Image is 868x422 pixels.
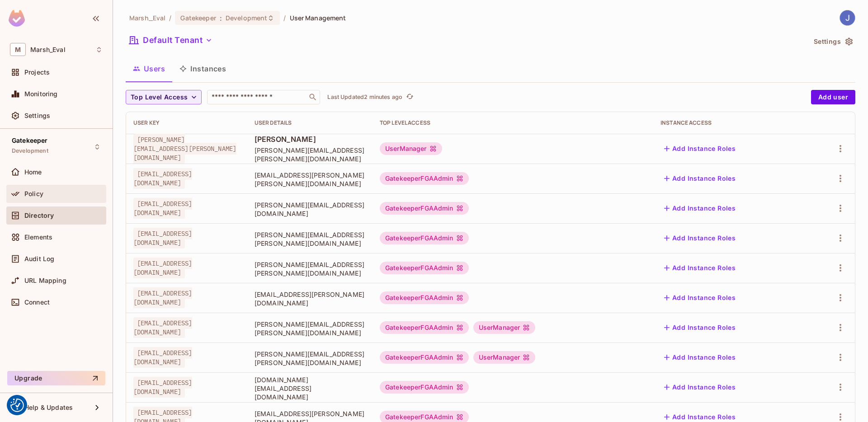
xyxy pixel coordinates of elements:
button: Add Instance Roles [660,231,739,245]
button: Top Level Access [126,90,202,104]
span: [EMAIL_ADDRESS][DOMAIN_NAME] [133,317,192,338]
span: : [219,14,222,22]
span: Home [24,169,42,176]
span: Monitoring [24,90,58,98]
span: Development [226,14,267,22]
img: SReyMgAAAABJRU5ErkJggg== [9,10,25,27]
span: Workspace: Marsh_Eval [30,46,66,53]
span: URL Mapping [24,277,66,284]
span: [PERSON_NAME][EMAIL_ADDRESS][PERSON_NAME][DOMAIN_NAME] [255,350,365,367]
span: [PERSON_NAME][EMAIL_ADDRESS][PERSON_NAME][DOMAIN_NAME] [255,230,365,248]
span: Gatekeeper [12,137,48,144]
button: Add Instance Roles [660,380,739,394]
button: Add Instance Roles [660,141,739,156]
span: Directory [24,212,54,219]
li: / [169,14,171,22]
span: the active workspace [129,14,165,22]
button: Add Instance Roles [660,261,739,275]
span: Policy [24,190,43,197]
button: Default Tenant [126,33,216,47]
button: Add Instance Roles [660,171,739,186]
span: [PERSON_NAME][EMAIL_ADDRESS][PERSON_NAME][DOMAIN_NAME] [255,260,365,277]
span: [EMAIL_ADDRESS][DOMAIN_NAME] [133,198,192,219]
div: UserManager [380,142,442,155]
img: Jose Basanta [840,10,855,25]
div: UserManager [473,351,536,364]
span: [PERSON_NAME][EMAIL_ADDRESS][PERSON_NAME][DOMAIN_NAME] [133,134,236,164]
span: [DOMAIN_NAME][EMAIL_ADDRESS][DOMAIN_NAME] [255,375,365,401]
div: GatekeeperFGAAdmin [380,321,469,334]
span: Top Level Access [131,92,188,103]
span: Help & Updates [24,404,73,411]
span: [PERSON_NAME][EMAIL_ADDRESS][DOMAIN_NAME] [255,201,365,218]
p: Last Updated 2 minutes ago [327,94,402,101]
span: Gatekeeper [180,14,216,22]
div: User Details [255,119,365,127]
div: Instance Access [660,119,800,127]
button: Add Instance Roles [660,291,739,305]
span: [EMAIL_ADDRESS][DOMAIN_NAME] [133,258,192,278]
div: GatekeeperFGAAdmin [380,262,469,274]
div: UserManager [473,321,536,334]
div: GatekeeperFGAAdmin [380,351,469,364]
span: [EMAIL_ADDRESS][DOMAIN_NAME] [133,287,192,308]
span: [PERSON_NAME][EMAIL_ADDRESS][PERSON_NAME][DOMAIN_NAME] [255,320,365,337]
div: GatekeeperFGAAdmin [380,172,469,185]
div: Top Level Access [380,119,646,127]
button: Upgrade [7,371,105,385]
span: [EMAIL_ADDRESS][DOMAIN_NAME] [133,377,192,398]
span: Click to refresh data [402,92,415,103]
span: Audit Log [24,255,54,263]
button: Add Instance Roles [660,350,739,365]
span: refresh [406,93,414,102]
button: Add Instance Roles [660,320,739,335]
span: Connect [24,299,50,306]
button: Instances [172,57,233,80]
span: [EMAIL_ADDRESS][PERSON_NAME][DOMAIN_NAME] [255,290,365,307]
span: Development [12,147,48,155]
span: M [10,43,26,56]
span: [EMAIL_ADDRESS][PERSON_NAME][PERSON_NAME][DOMAIN_NAME] [255,171,365,188]
button: Settings [810,34,855,49]
span: Projects [24,69,50,76]
span: [EMAIL_ADDRESS][DOMAIN_NAME] [133,228,192,249]
span: Settings [24,112,50,119]
div: GatekeeperFGAAdmin [380,291,469,304]
button: Consent Preferences [10,399,24,412]
span: [EMAIL_ADDRESS][DOMAIN_NAME] [133,168,192,189]
span: User Management [290,14,346,22]
div: GatekeeperFGAAdmin [380,232,469,244]
button: Add Instance Roles [660,201,739,216]
button: refresh [404,92,415,103]
div: User Key [133,119,240,127]
button: Add user [811,90,855,104]
div: GatekeeperFGAAdmin [380,381,469,394]
span: [EMAIL_ADDRESS][DOMAIN_NAME] [133,347,192,368]
img: Revisit consent button [10,399,24,412]
span: [PERSON_NAME] [255,134,365,144]
span: Elements [24,234,52,241]
span: [PERSON_NAME][EMAIL_ADDRESS][PERSON_NAME][DOMAIN_NAME] [255,146,365,163]
button: Users [126,57,172,80]
li: / [283,14,286,22]
div: GatekeeperFGAAdmin [380,202,469,215]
